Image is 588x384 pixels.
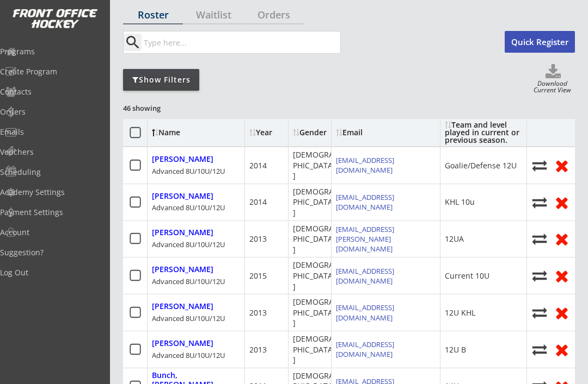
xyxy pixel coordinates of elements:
[531,195,548,210] button: Move player
[531,342,548,357] button: Move player
[445,307,475,318] div: 12U KHL
[152,228,213,237] div: [PERSON_NAME]
[152,313,225,323] div: Advanced 8U/10U/12U
[124,34,142,51] button: search
[152,155,213,164] div: [PERSON_NAME]
[152,240,225,249] div: Advanced 8U/10U/12U
[152,192,213,201] div: [PERSON_NAME]
[336,155,394,175] a: [EMAIL_ADDRESS][DOMAIN_NAME]
[553,194,571,211] button: Remove from roster (no refund)
[293,186,335,218] div: [DEMOGRAPHIC_DATA]
[123,103,201,113] div: 46 showing
[249,344,267,355] div: 2013
[249,197,267,207] div: 2014
[123,74,199,85] div: Show Filters
[293,149,335,181] div: [DEMOGRAPHIC_DATA]
[152,350,225,360] div: Advanced 8U/10U/12U
[553,157,571,174] button: Remove from roster (no refund)
[445,234,464,244] div: 12UA
[293,333,335,366] div: [DEMOGRAPHIC_DATA]
[152,339,213,348] div: [PERSON_NAME]
[293,260,335,292] div: [DEMOGRAPHIC_DATA]
[152,203,225,212] div: Advanced 8U/10U/12U
[152,276,225,286] div: Advanced 8U/10U/12U
[293,223,335,255] div: [DEMOGRAPHIC_DATA]
[249,129,283,136] div: Year
[249,307,267,318] div: 2013
[445,344,466,355] div: 12U B
[531,305,548,320] button: Move player
[249,160,267,171] div: 2014
[336,303,394,322] a: [EMAIL_ADDRESS][DOMAIN_NAME]
[530,80,575,95] div: Download Current View
[293,129,327,136] div: Gender
[336,224,394,254] a: [EMAIL_ADDRESS][PERSON_NAME][DOMAIN_NAME]
[445,160,517,171] div: Goalie/Defense 12U
[445,121,522,144] div: Team and level played in current or previous season.
[12,9,98,29] img: FOH%20White%20Logo%20Transparent.png
[152,302,213,311] div: [PERSON_NAME]
[531,231,548,246] button: Move player
[293,297,335,329] div: [DEMOGRAPHIC_DATA]
[553,267,571,284] button: Remove from roster (no refund)
[152,265,213,274] div: [PERSON_NAME]
[336,192,394,212] a: [EMAIL_ADDRESS][DOMAIN_NAME]
[336,339,394,359] a: [EMAIL_ADDRESS][DOMAIN_NAME]
[336,266,394,286] a: [EMAIL_ADDRESS][DOMAIN_NAME]
[553,304,571,321] button: Remove from roster (no refund)
[249,270,267,281] div: 2015
[445,270,489,281] div: Current 10U
[336,129,434,136] div: Email
[249,234,267,244] div: 2013
[553,230,571,247] button: Remove from roster (no refund)
[142,32,340,53] input: Type here...
[531,158,548,173] button: Move player
[531,268,548,283] button: Move player
[244,10,304,20] div: Orders
[531,64,575,80] button: Click to download full roster. Your browser settings may try to block it, check your security set...
[553,341,571,358] button: Remove from roster (no refund)
[123,10,183,20] div: Roster
[445,197,475,207] div: KHL 10u
[505,31,575,53] button: Quick Register
[183,10,243,20] div: Waitlist
[152,166,225,176] div: Advanced 8U/10U/12U
[152,129,241,136] div: Name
